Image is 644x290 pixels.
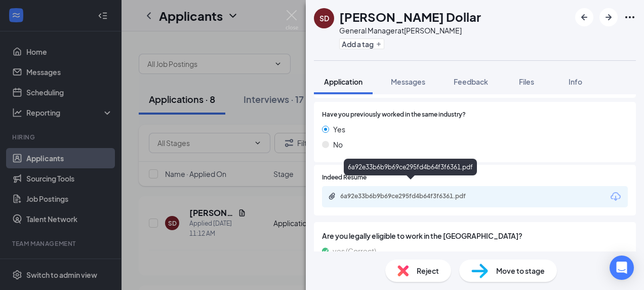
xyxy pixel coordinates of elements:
span: No [333,139,343,150]
span: Feedback [454,77,488,86]
span: Files [519,77,534,86]
a: Paperclip6a92e33b6b9b69ce295fd4b64f3f6361.pdf [328,192,492,202]
div: General Manager at [PERSON_NAME] [339,25,481,35]
button: PlusAdd a tag [339,39,384,49]
span: Have you previously worked in the same industry? [322,110,466,120]
div: 6a92e33b6b9b69ce295fd4b64f3f6361.pdf [340,192,482,200]
svg: Paperclip [328,192,336,200]
span: Messages [391,77,425,86]
div: Open Intercom Messenger [610,256,634,280]
span: yes (Correct) [333,245,376,257]
svg: Ellipses [624,11,636,23]
button: ArrowRight [599,8,618,26]
div: 6a92e33b6b9b69ce295fd4b64f3f6361.pdf [344,159,477,175]
span: Application [324,77,363,86]
svg: ArrowLeftNew [578,11,590,23]
svg: Download [610,191,622,203]
h1: [PERSON_NAME] Dollar [339,8,481,25]
svg: Plus [376,41,382,47]
span: Yes [333,124,345,135]
div: SD [319,13,329,23]
span: Move to stage [496,265,545,276]
button: ArrowLeftNew [575,8,593,26]
svg: ArrowRight [602,11,615,23]
span: Info [569,77,582,86]
span: Indeed Resume [322,173,367,183]
span: Reject [417,265,439,276]
span: Are you legally eligible to work in the [GEOGRAPHIC_DATA]? [322,230,628,241]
